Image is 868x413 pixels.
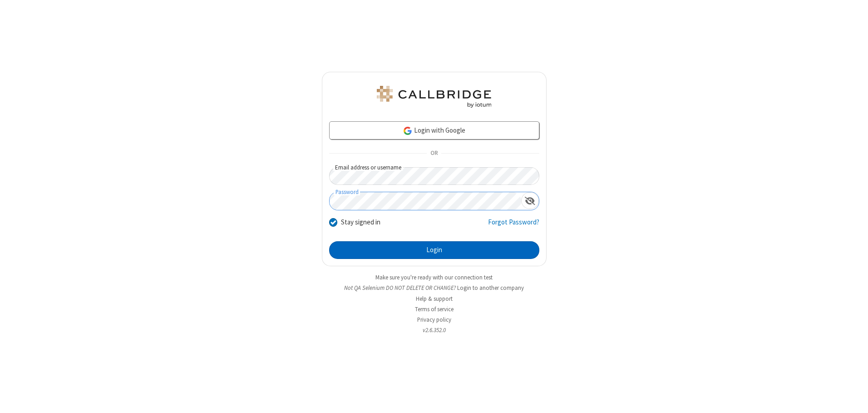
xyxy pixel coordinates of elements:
button: Login to another company [457,284,524,292]
img: QA Selenium DO NOT DELETE OR CHANGE [375,86,493,108]
li: Not QA Selenium DO NOT DELETE OR CHANGE? [322,284,547,292]
a: Privacy policy [417,316,451,323]
a: Make sure you're ready with our connection test [375,274,493,281]
button: Login [329,241,539,259]
li: v2.6.352.0 [322,326,547,334]
a: Terms of service [415,305,454,313]
span: OR [427,147,441,160]
a: Help & support [416,295,453,303]
a: Login with Google [329,121,539,139]
div: Show password [521,192,539,209]
input: Password [330,192,521,210]
input: Email address or username [329,167,539,185]
label: Stay signed in [341,217,380,228]
img: google-icon.png [403,126,413,136]
a: Forgot Password? [488,217,539,234]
